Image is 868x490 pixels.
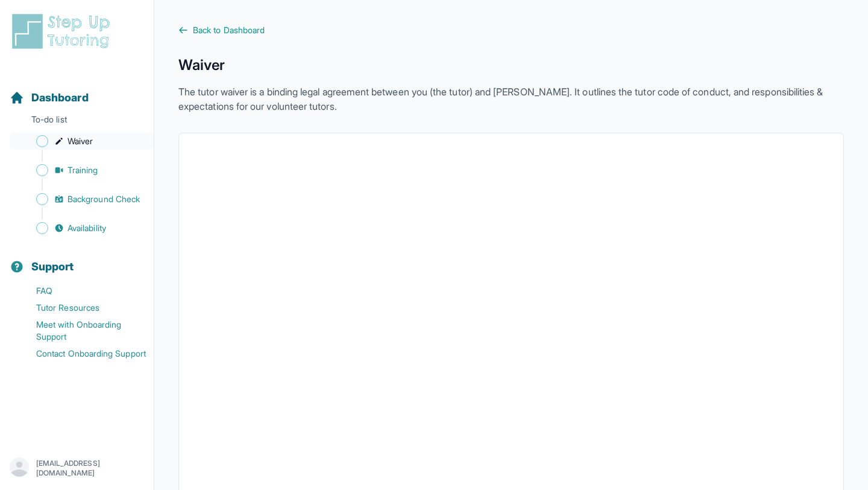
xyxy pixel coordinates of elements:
[178,24,844,36] a: Back to Dashboard
[10,162,154,179] a: Training
[68,164,98,176] span: Training
[68,222,106,234] span: Availability
[10,316,154,345] a: Meet with Onboarding Support
[5,70,149,111] button: Dashboard
[10,299,154,316] a: Tutor Resources
[10,191,154,208] a: Background Check
[10,282,154,299] a: FAQ
[10,12,117,51] img: logo
[68,193,140,205] span: Background Check
[10,457,144,479] button: [EMAIL_ADDRESS][DOMAIN_NAME]
[68,135,93,147] span: Waiver
[31,89,89,106] span: Dashboard
[193,24,265,36] span: Back to Dashboard
[10,89,89,106] a: Dashboard
[5,239,149,280] button: Support
[31,258,74,275] span: Support
[178,84,844,113] p: The tutor waiver is a binding legal agreement between you (the tutor) and [PERSON_NAME]. It outli...
[5,113,149,130] p: To-do list
[36,459,144,478] p: [EMAIL_ADDRESS][DOMAIN_NAME]
[10,133,154,150] a: Waiver
[178,56,844,75] h1: Waiver
[10,345,154,362] a: Contact Onboarding Support
[10,220,154,237] a: Availability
